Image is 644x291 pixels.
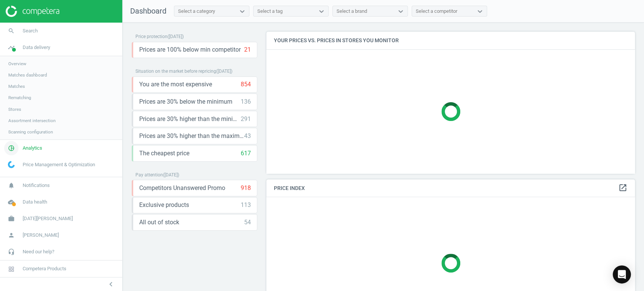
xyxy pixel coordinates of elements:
span: Assortment intersection [8,118,55,124]
img: ajHJNr6hYgQAAAAASUVORK5CYII= [6,6,59,17]
div: 854 [241,80,251,89]
div: Select a competitor [416,8,457,15]
div: 136 [241,98,251,106]
i: chevron_left [106,280,115,289]
span: Notifications [23,182,50,189]
button: chevron_left [101,279,120,289]
span: Exclusive products [139,201,189,209]
span: Situation on the market before repricing [135,69,216,74]
i: headset_mic [4,245,18,259]
span: Pay attention [135,172,163,178]
span: Price Management & Optimization [23,161,95,168]
span: Prices are 30% below the minimum [139,98,232,106]
span: You are the most expensive [139,80,212,89]
a: open_in_new [618,183,627,193]
span: Competitors Unanswered Promo [139,184,225,192]
span: ( [DATE] ) [168,34,184,39]
span: Matches [8,83,25,89]
span: Stores [8,106,21,112]
i: search [4,24,18,38]
span: Need our help? [23,248,54,255]
span: Prices are 100% below min competitor [139,46,241,54]
i: cloud_done [4,195,18,209]
span: Rematching [8,95,31,101]
div: Select a category [178,8,215,15]
span: Matches dashboard [8,72,47,78]
span: Search [23,28,38,34]
div: 54 [244,218,251,227]
div: 291 [241,115,251,123]
span: Data delivery [23,44,50,51]
div: 918 [241,184,251,192]
div: Open Intercom Messenger [613,265,631,283]
span: ( [DATE] ) [216,69,232,74]
span: [DATE][PERSON_NAME] [23,215,73,222]
span: ( [DATE] ) [163,172,179,178]
span: Scanning configuration [8,129,53,135]
i: notifications [4,178,18,193]
i: open_in_new [618,183,627,192]
span: The cheapest price [139,149,189,158]
div: 617 [241,149,251,158]
i: person [4,228,18,242]
span: Price protection [135,34,168,39]
span: All out of stock [139,218,179,227]
div: 43 [244,132,251,140]
i: work [4,211,18,226]
div: Select a brand [337,8,367,15]
span: Data health [23,199,47,205]
span: [PERSON_NAME] [23,232,59,239]
div: Select a tag [257,8,283,15]
span: Overview [8,61,26,67]
span: Dashboard [130,6,166,15]
div: 21 [244,46,251,54]
span: Prices are 30% higher than the minimum [139,115,241,123]
h4: Your prices vs. prices in stores you monitor [266,32,635,49]
img: wGWNvw8QSZomAAAAABJRU5ErkJggg== [8,161,15,168]
i: pie_chart_outlined [4,141,18,155]
div: 113 [241,201,251,209]
span: Prices are 30% higher than the maximal [139,132,244,140]
i: timeline [4,40,18,55]
h4: Price Index [266,179,635,197]
span: Competera Products [23,265,66,272]
span: Analytics [23,145,42,152]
